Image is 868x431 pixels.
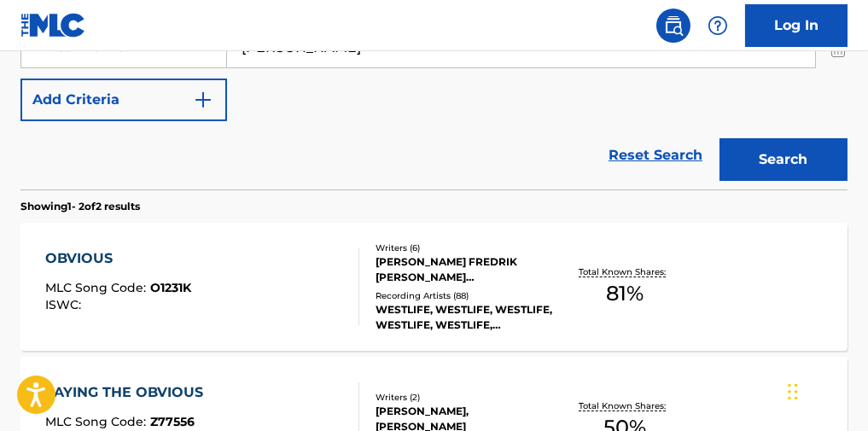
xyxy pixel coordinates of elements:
[45,297,85,312] span: ISWC :
[701,9,735,43] div: Help
[606,278,644,309] span: 81 %
[20,79,227,121] button: Add Criteria
[719,138,848,181] button: Search
[193,90,213,110] img: 9d2ae6d4665cec9f34b9.svg
[376,391,556,404] div: Writers ( 2 )
[45,280,150,295] span: MLC Song Code :
[600,137,711,174] a: Reset Search
[20,13,86,38] img: MLC Logo
[376,289,556,302] div: Recording Artists ( 88 )
[20,223,848,351] a: OBVIOUSMLC Song Code:O1231KISWC:Writers (6)[PERSON_NAME] FREDRIK [PERSON_NAME] [PERSON_NAME], [PE...
[783,349,868,431] iframe: Chat Widget
[788,366,798,417] div: Drag
[579,265,670,278] p: Total Known Shares:
[45,414,150,429] span: MLC Song Code :
[376,302,556,333] div: WESTLIFE, WESTLIFE, WESTLIFE, WESTLIFE, WESTLIFE, [PERSON_NAME], [PERSON_NAME], [PERSON_NAME]
[708,15,728,36] img: help
[150,280,191,295] span: O1231K
[376,254,556,285] div: [PERSON_NAME] FREDRIK [PERSON_NAME] [PERSON_NAME], [PERSON_NAME] [PERSON_NAME], [PERSON_NAME], [P...
[656,9,690,43] a: Public Search
[45,382,212,403] div: SAYING THE OBVIOUS
[663,15,684,36] img: search
[745,4,848,47] a: Log In
[20,199,140,214] p: Showing 1 - 2 of 2 results
[579,399,670,412] p: Total Known Shares:
[150,414,195,429] span: Z77556
[45,248,191,269] div: OBVIOUS
[376,242,556,254] div: Writers ( 6 )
